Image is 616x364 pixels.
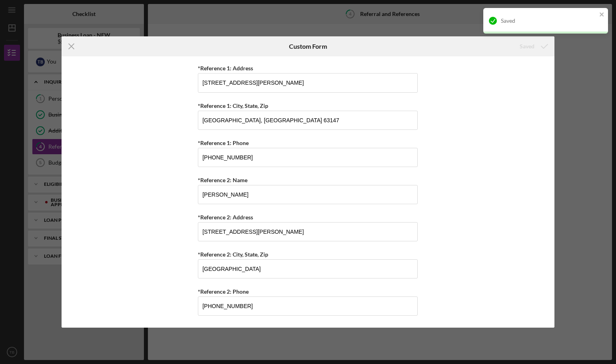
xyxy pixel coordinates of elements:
[198,65,253,72] label: *Reference 1: Address
[198,177,247,183] label: *Reference 2: Name
[520,38,534,54] div: Saved
[599,11,605,19] button: close
[501,18,597,24] div: Saved
[198,214,253,221] label: *Reference 2: Address
[198,102,268,109] label: *Reference 1: City, State, Zip
[198,139,249,146] label: *Reference 1: Phone
[512,38,554,54] button: Saved
[198,251,268,258] label: *Reference 2: City, State, Zip
[198,288,249,295] label: *Reference 2: Phone
[289,43,327,50] h6: Custom Form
